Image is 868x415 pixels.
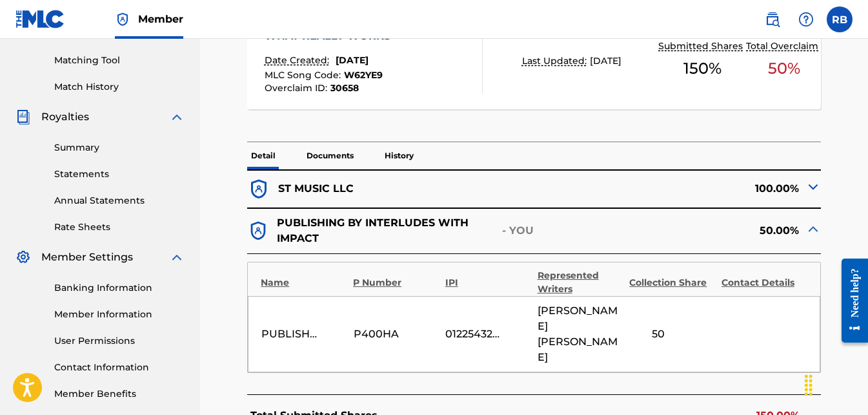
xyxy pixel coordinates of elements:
p: Last Updated: [522,54,590,68]
div: Represented Writers [538,269,623,296]
a: Rate Sheets [54,220,185,234]
img: expand-cell-toggle [805,179,821,195]
div: Name [261,276,347,290]
iframe: Chat Widget [803,353,868,415]
a: Member Benefits [54,387,185,401]
div: 50.00% [534,215,821,246]
p: ST MUSIC LLC [278,181,354,197]
img: Top Rightsholder [115,12,130,27]
a: Contact Information [54,361,185,374]
span: Overclaim ID : [265,82,330,94]
img: dfb38c8551f6dcc1ac04.svg [247,220,268,241]
span: W62YE9 [344,69,383,81]
a: Statements [54,167,185,181]
span: [PERSON_NAME] [PERSON_NAME] [538,303,623,365]
img: expand [169,250,185,265]
p: Submitted Shares [658,39,746,53]
div: Collection Share [629,276,715,290]
a: Summary [54,141,185,154]
span: [DATE] [590,55,621,67]
div: User Menu [827,6,853,32]
p: - YOU [502,223,534,239]
img: help [798,12,814,27]
span: 30658 [330,82,359,94]
div: 100.00% [534,178,821,201]
span: MLC Song Code : [265,69,344,81]
p: Detail [247,142,279,169]
img: search [765,12,780,27]
img: expand [169,109,185,125]
p: History [381,142,418,169]
p: Total Overclaim [746,39,822,53]
img: Royalties [15,109,31,125]
img: Member Settings [15,250,31,265]
span: Member [138,12,183,27]
span: Royalties [41,109,89,125]
span: Member Settings [41,250,133,265]
span: [DATE] [336,54,368,66]
span: 50 % [768,57,800,80]
p: Documents [303,142,358,169]
a: Match History [54,80,185,94]
iframe: Resource Center [832,248,868,352]
a: Public Search [760,6,785,32]
div: IPI [445,276,531,290]
span: 150 % [683,57,722,80]
img: expand-cell-toggle [805,221,821,237]
div: Drag [798,366,819,405]
a: WHAT REALLY WORKSDate Created:[DATE]MLC Song Code:W62YE9Overclaim ID:30658 OverclaimLast Updated:... [247,12,820,109]
a: Member Information [54,308,185,321]
a: Banking Information [54,281,185,295]
div: P Number [353,276,439,290]
img: MLC Logo [15,10,65,28]
a: User Permissions [54,334,185,348]
div: Contact Details [722,276,807,290]
p: PUBLISHING BY INTERLUDES WITH IMPACT [277,215,499,246]
img: dfb38c8551f6dcc1ac04.svg [247,178,270,201]
p: Date Created: [265,54,332,67]
a: Annual Statements [54,194,185,207]
a: Matching Tool [54,54,185,67]
div: Help [793,6,819,32]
